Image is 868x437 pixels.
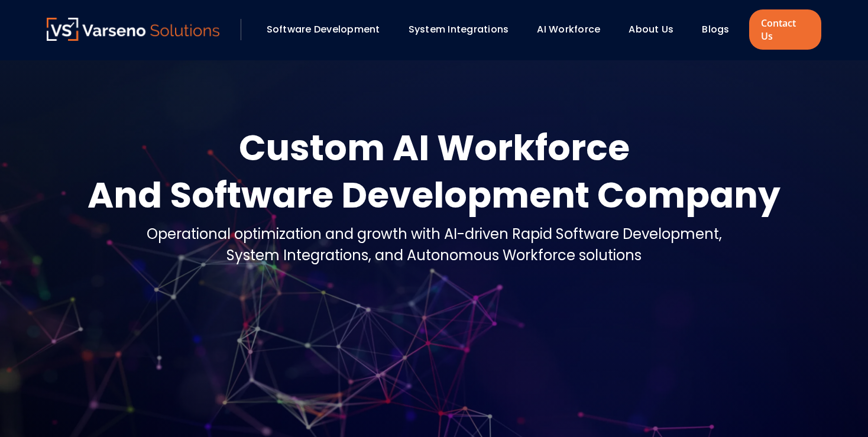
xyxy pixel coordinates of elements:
[629,22,673,36] a: About Us
[623,20,690,40] div: About Us
[147,245,722,266] div: System Integrations, and Autonomous Workforce solutions
[88,124,780,171] div: Custom AI Workforce
[403,20,526,40] div: System Integrations
[267,22,380,36] a: Software Development
[409,22,509,36] a: System Integrations
[696,20,746,40] div: Blogs
[88,171,780,219] div: And Software Development Company
[702,22,729,36] a: Blogs
[261,20,397,40] div: Software Development
[749,9,821,50] a: Contact Us
[47,18,219,41] img: Varseno Solutions – Product Engineering & IT Services
[531,20,617,40] div: AI Workforce
[537,22,600,36] a: AI Workforce
[147,224,722,245] div: Operational optimization and growth with AI-driven Rapid Software Development,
